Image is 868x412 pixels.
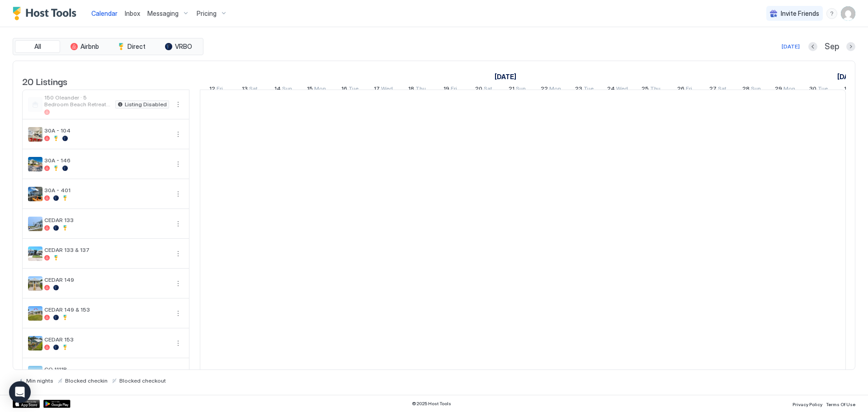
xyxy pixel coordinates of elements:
span: 23 [575,85,582,95]
a: Calendar [91,9,118,18]
div: menu [173,308,184,319]
a: September 21, 2025 [506,83,528,96]
button: VRBO [156,40,201,53]
span: Fri [451,85,457,95]
div: menu [173,278,184,289]
button: More options [173,218,184,229]
span: 25 [642,85,649,95]
div: listing image [28,246,42,261]
div: menu [173,159,184,170]
div: App Store [13,400,40,408]
button: All [15,40,60,53]
span: 20 [475,85,482,95]
span: 13 [242,85,248,95]
button: Next month [846,42,855,51]
button: More options [173,129,184,140]
div: [DATE] [782,43,800,51]
div: listing image [28,336,42,350]
span: © 2025 Host Tools [412,401,451,407]
a: September 25, 2025 [639,83,663,96]
span: 30A - 401 [44,187,169,194]
button: [DATE] [780,41,801,52]
span: CEDAR 149 [44,276,169,283]
a: October 1, 2025 [842,83,862,96]
a: September 17, 2025 [372,83,395,96]
div: listing image [28,217,42,231]
span: 20 Listings [22,74,67,88]
span: 1 [844,85,846,95]
span: 30A - 104 [44,127,169,134]
span: Sep [825,42,839,52]
div: menu [173,99,184,110]
a: September 19, 2025 [441,83,459,96]
span: Mon [314,85,326,95]
a: September 28, 2025 [740,83,763,96]
div: menu [173,218,184,229]
span: Privacy Policy [793,402,822,407]
a: September 15, 2025 [305,83,328,96]
span: Sun [751,85,761,95]
a: September 20, 2025 [473,83,495,96]
a: Google Play Store [43,400,71,408]
span: Thu [415,85,426,95]
div: listing image [28,187,42,201]
span: 28 [742,85,750,95]
a: September 22, 2025 [538,83,563,96]
div: listing image [28,276,42,291]
span: All [34,43,41,51]
span: Fri [686,85,692,95]
div: User profile [841,6,855,21]
span: VRBO [175,43,192,51]
span: Calendar [91,9,118,17]
span: Mon [549,85,561,95]
span: 30 [809,85,816,95]
span: 14 [274,85,281,95]
a: September 1, 2025 [492,70,519,83]
span: Invite Friends [781,9,819,18]
span: 30A - 146 [44,157,169,164]
span: Wed [616,85,628,95]
div: listing image [28,366,42,380]
span: Tue [818,85,828,95]
span: 22 [541,85,548,95]
span: Tue [584,85,594,95]
a: Privacy Policy [793,399,822,408]
span: Airbnb [80,43,99,51]
div: menu [173,338,184,349]
span: 27 [709,85,717,95]
div: listing image [28,157,42,171]
span: Thu [650,85,660,95]
a: September 12, 2025 [207,83,225,96]
span: Mon [783,85,795,95]
span: Pricing [197,9,217,18]
button: Airbnb [62,40,107,53]
button: More options [173,368,184,379]
span: 19 [443,85,449,95]
span: Sun [282,85,292,95]
span: Sat [718,85,726,95]
a: September 23, 2025 [573,83,596,96]
div: listing image [28,306,42,321]
a: September 13, 2025 [240,83,260,96]
span: Direct [127,43,146,51]
button: More options [173,99,184,110]
div: Host Tools Logo [13,7,80,20]
a: September 18, 2025 [406,83,428,96]
span: CEDAR 133 & 137 [44,246,169,253]
button: Direct [109,40,154,53]
div: menu [173,129,184,140]
a: September 29, 2025 [773,83,797,96]
span: Fri [217,85,223,95]
div: listing image [28,127,42,142]
span: Sat [484,85,492,95]
span: CO 1111B [44,366,169,373]
a: Terms Of Use [826,399,855,408]
button: More options [173,338,184,349]
span: 24 [607,85,615,95]
button: More options [173,189,184,199]
a: October 1, 2025 [835,70,861,83]
a: September 24, 2025 [605,83,630,96]
button: Previous month [808,42,817,51]
a: Inbox [125,9,140,18]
